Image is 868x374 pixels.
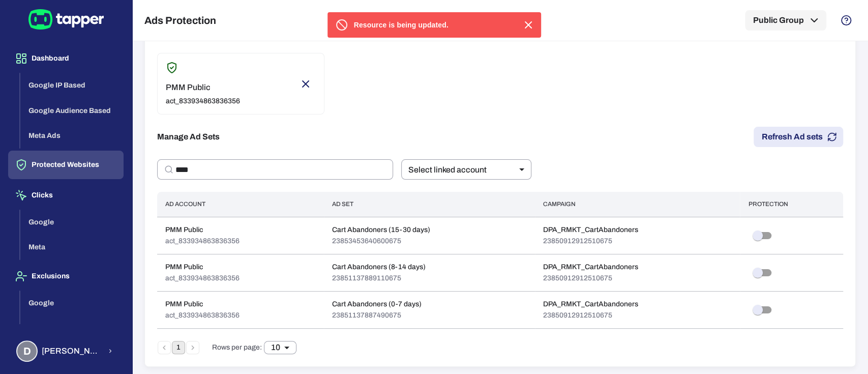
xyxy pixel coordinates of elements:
button: Google [20,210,124,235]
p: 23850912912510675 [543,237,638,246]
button: Remove account [295,74,316,94]
a: Protected Websites [8,160,124,168]
p: 23851137889110675 [332,274,426,283]
p: DPA_RMKT_CartAbandoners [543,225,638,235]
p: 23853453640600675 [332,237,430,246]
a: Meta [20,242,124,251]
span: [PERSON_NAME] [PERSON_NAME] [42,346,101,356]
p: act_833934863836356 [166,97,240,106]
button: Dashboard [8,44,124,73]
a: Meta Ads [20,131,124,139]
p: 23850912912510675 [543,274,638,283]
p: Cart Abandoners (0-7 days) [332,300,422,309]
button: Refresh Ad sets [754,127,843,147]
button: Meta Ads [20,123,124,149]
a: Google [20,217,124,225]
h6: Manage Ad Sets [157,131,220,143]
button: D[PERSON_NAME] [PERSON_NAME] [8,336,124,366]
button: Clicks [8,181,124,210]
button: Exclusions [8,262,124,291]
button: Meta [20,235,124,260]
th: Ad Account [157,192,324,217]
a: Meta [20,323,124,332]
th: Ad Set [324,192,535,217]
nav: pagination navigation [157,341,200,354]
p: PMM Public [165,300,240,309]
button: Google Audience Based [20,98,124,124]
a: Dashboard [8,53,124,62]
button: page 1 [172,341,185,354]
a: Google IP Based [20,80,124,89]
a: Google [20,298,124,306]
p: act_833934863836356 [165,311,240,320]
th: Campaign [535,192,740,217]
th: Protection [740,192,843,217]
button: Google IP Based [20,73,124,98]
div: 10 [264,341,296,354]
button: Public Group [745,10,826,31]
div: Select linked account [401,159,531,180]
a: Exclusions [8,271,124,280]
p: Cart Abandoners (8-14 days) [332,263,426,272]
button: Meta [20,315,124,341]
p: PMM Public [166,82,240,93]
a: Google Audience Based [20,105,124,114]
div: D [16,340,38,362]
h5: Ads Protection [144,14,216,26]
p: act_833934863836356 [165,237,240,246]
p: Resource is being updated. [354,20,448,31]
p: 23850912912510675 [543,311,638,320]
button: Protected Websites [8,151,124,179]
p: act_833934863836356 [165,274,240,283]
p: DPA_RMKT_CartAbandoners [543,263,638,272]
p: Cart Abandoners (15-30 days) [332,225,430,235]
button: Google [20,291,124,316]
p: PMM Public [165,225,240,235]
p: PMM Public [165,263,240,272]
a: Clicks [8,190,124,199]
span: Rows per page: [212,343,262,352]
p: DPA_RMKT_CartAbandoners [543,300,638,309]
p: 23851137887490675 [332,311,422,320]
